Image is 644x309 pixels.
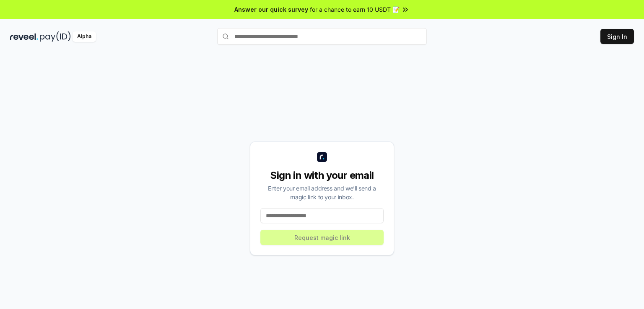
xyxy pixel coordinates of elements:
button: Sign In [600,29,634,44]
img: pay_id [40,31,71,42]
div: Alpha [73,31,96,42]
div: Sign in with your email [260,169,384,182]
img: reveel_dark [10,31,38,42]
span: for a chance to earn 10 USDT 📝 [310,5,400,14]
img: logo_small [317,152,327,162]
div: Enter your email address and we’ll send a magic link to your inbox. [260,184,384,201]
span: Answer our quick survey [234,5,308,14]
